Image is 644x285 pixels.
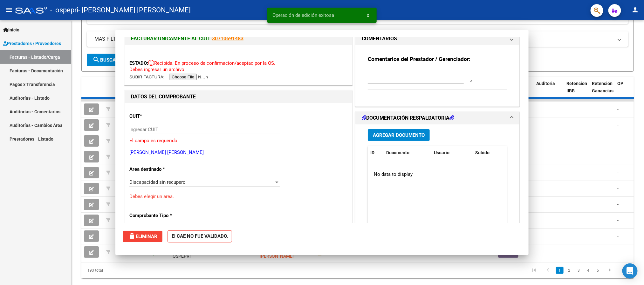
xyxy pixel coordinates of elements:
div: No data to display [368,166,504,182]
mat-expansion-panel-header: DOCUMENTACIÓN RESPALDATORIA [355,112,519,124]
datatable-header-cell: ID [368,146,384,160]
button: Agregar Documento [368,129,430,141]
div: COMENTARIOS [355,45,519,106]
h1: DOCUMENTACIÓN RESPALDATORIA [362,114,454,122]
span: FACTURAR UNICAMENTE AL CUIT: [131,36,212,42]
span: Subido [475,150,490,155]
span: - [617,170,619,175]
div: DOCUMENTACIÓN RESPALDATORIA [355,124,519,256]
span: - ospepri [50,3,78,17]
span: ID [370,150,374,155]
datatable-header-cell: OP [615,77,640,105]
button: x [362,10,374,21]
p: Debes elegir un area. [129,193,347,200]
p: Comprobante Tipo * [129,212,195,219]
datatable-header-cell: Subido [473,146,504,160]
span: OP [617,81,623,86]
button: Eliminar [123,231,162,242]
span: - [617,186,619,191]
span: - [617,202,619,207]
span: ESTADO: [129,60,148,66]
p: CUIT [129,113,195,120]
span: - [617,249,619,255]
span: Agregar Documento [373,132,425,138]
span: Eliminar [128,234,157,239]
strong: DATOS DEL COMPROBANTE [131,94,196,100]
mat-expansion-panel-header: COMENTARIOS [355,32,519,45]
span: - [617,218,619,223]
span: Documento [386,150,409,155]
span: Retención Ganancias [592,81,613,93]
datatable-header-cell: Auditoria [534,77,564,105]
datatable-header-cell: Documento [384,146,431,160]
span: - [617,154,619,159]
span: Prestadores / Proveedores [3,40,61,47]
span: Usuario [434,150,449,155]
h1: COMENTARIOS [362,35,397,43]
mat-icon: menu [5,6,13,14]
p: [PERSON_NAME] [PERSON_NAME] [129,149,347,156]
span: Operación de edición exitosa [272,12,334,18]
mat-icon: search [92,56,100,63]
a: 30710691483 [212,36,243,42]
span: x [367,12,369,18]
datatable-header-cell: Retención Ganancias [589,77,615,105]
div: Open Intercom Messenger [622,263,638,279]
span: Inicio [3,26,19,33]
datatable-header-cell: Usuario [431,146,473,160]
p: Debes ingresar un archivo. [129,66,347,73]
span: Auditoria [536,81,555,86]
mat-icon: delete [128,232,136,240]
span: - [617,123,619,128]
datatable-header-cell: ID [113,77,145,105]
mat-icon: person [631,6,639,14]
mat-panel-title: MAS FILTROS [94,36,613,43]
span: - [PERSON_NAME] [PERSON_NAME] [78,3,191,17]
span: Buscar Comprobante [92,57,155,63]
strong: El CAE NO FUE VALIDADO. [168,230,232,243]
span: - [617,138,619,143]
span: Recibida. En proceso de confirmacion/aceptac por la OS. [148,60,275,66]
p: Area destinado * [129,166,195,173]
p: El campo es requerido [129,137,347,144]
datatable-header-cell: Retencion IIBB [564,77,589,105]
strong: Comentarios del Prestador / Gerenciador: [368,56,470,62]
span: - [617,107,619,112]
div: 193 total [81,262,191,278]
span: Retencion IIBB [566,81,587,93]
span: - [617,234,619,239]
span: Discapacidad sin recupero [129,179,186,185]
